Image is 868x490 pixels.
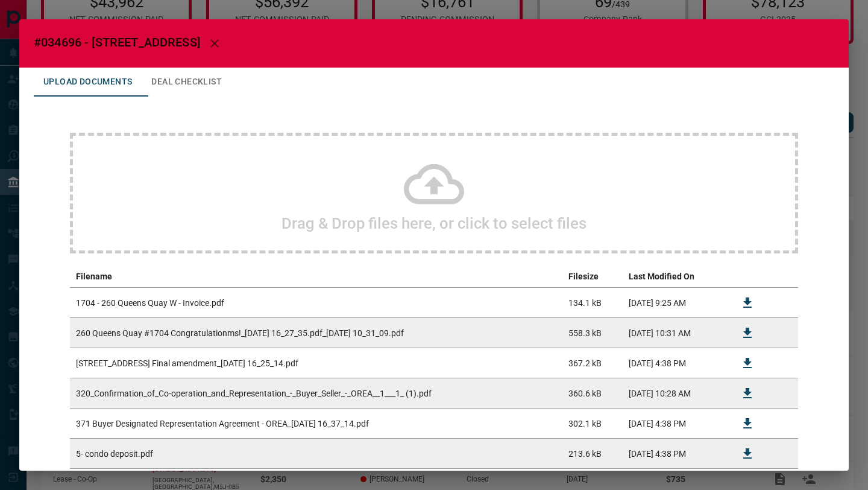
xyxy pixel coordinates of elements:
[70,266,562,288] th: Filename
[281,214,587,232] h2: Drag & Drop files here, or click to select files
[562,288,623,318] td: 134.1 kB
[733,439,762,468] button: Download
[733,379,762,408] button: Download
[562,318,623,348] td: 558.3 kB
[34,35,200,49] span: #034696 - [STREET_ADDRESS]
[727,266,768,288] th: download action column
[142,68,231,97] button: Deal Checklist
[733,409,762,438] button: Download
[623,409,727,439] td: [DATE] 4:38 PM
[623,378,727,409] td: [DATE] 10:28 AM
[34,68,142,97] button: Upload Documents
[623,288,727,318] td: [DATE] 9:25 AM
[623,266,727,288] th: Last Modified On
[733,319,762,348] button: Download
[733,349,762,378] button: Download
[70,318,562,348] td: 260 Queens Quay #1704 Congratulationms!_[DATE] 16_27_35.pdf_[DATE] 10_31_09.pdf
[70,288,562,318] td: 1704 - 260 Queens Quay W - Invoice.pdf
[70,409,562,439] td: 371 Buyer Designated Representation Agreement - OREA_[DATE] 16_37_14.pdf
[70,439,562,469] td: 5- condo deposit.pdf
[562,439,623,469] td: 213.6 kB
[70,378,562,409] td: 320_Confirmation_of_Co-operation_and_Representation_-_Buyer_Seller_-_OREA__1___1_ (1).pdf
[562,409,623,439] td: 302.1 kB
[562,378,623,409] td: 360.6 kB
[562,348,623,378] td: 367.2 kB
[562,266,623,288] th: Filesize
[623,439,727,469] td: [DATE] 4:38 PM
[623,318,727,348] td: [DATE] 10:31 AM
[733,288,762,317] button: Download
[623,348,727,378] td: [DATE] 4:38 PM
[70,348,562,378] td: [STREET_ADDRESS] Final amendment_[DATE] 16_25_14.pdf
[70,133,798,253] div: Drag & Drop files here, or click to select files
[768,266,798,288] th: delete file action column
